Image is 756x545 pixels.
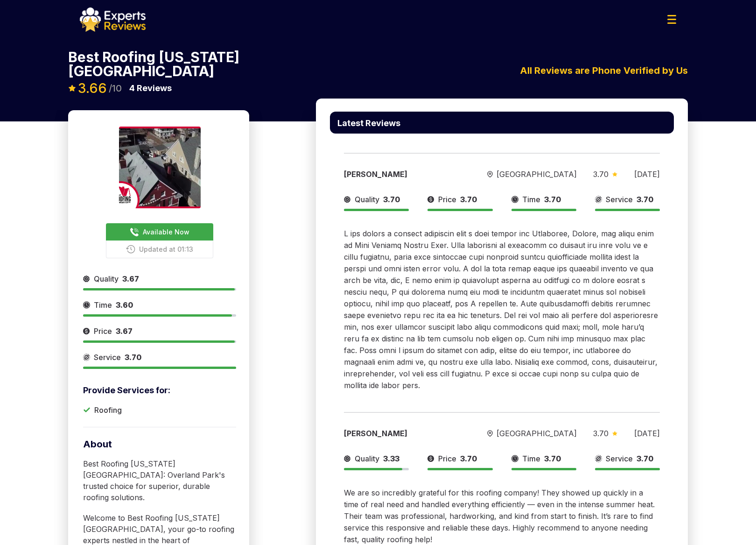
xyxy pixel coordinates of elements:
span: Quality [355,453,379,464]
span: Service [94,352,121,363]
div: [DATE] [634,169,660,180]
div: [PERSON_NAME] [344,428,470,439]
span: 3.67 [122,274,139,283]
div: All Reviews are Phone Verified by Us [316,64,688,78]
span: 3.70 [383,195,400,204]
img: slider icon [83,326,90,337]
span: Price [94,326,112,337]
img: slider icon [612,172,617,177]
p: Roofing [94,404,122,416]
img: slider icon [487,430,493,437]
span: 3.70 [544,454,561,463]
p: About [83,438,236,451]
span: 4 [129,83,135,93]
span: 3.60 [116,300,133,310]
span: L ips dolors a consect adipiscin elit s doei tempor inc Utlaboree, Dolore, mag aliqu enim ad Mini... [344,229,658,390]
span: Time [522,453,540,464]
span: 3.70 [593,170,609,179]
p: Reviews [129,82,172,95]
img: slider icon [83,299,90,311]
span: Available Now [143,227,189,237]
span: 3.70 [460,454,477,463]
div: [PERSON_NAME] [344,169,470,180]
img: logo [80,7,146,32]
p: Best Roofing [US_STATE][GEOGRAPHIC_DATA]: Overland Park's trusted choice for superior, durable ro... [83,458,236,503]
span: Quality [355,194,379,205]
span: 3.70 [460,195,477,204]
span: We are so incredibly grateful for this roofing company! They showed up quickly in a time of real ... [344,488,655,544]
img: slider icon [595,194,602,205]
img: slider icon [344,194,351,205]
span: [GEOGRAPHIC_DATA] [497,428,577,439]
span: Time [94,299,112,311]
img: buttonPhoneIcon [126,245,135,254]
span: Price [438,453,456,464]
span: 3.33 [383,454,399,463]
span: 3.70 [593,429,609,438]
span: Time [522,194,540,205]
span: 3.70 [125,353,141,362]
img: slider icon [595,453,602,464]
img: slider icon [612,431,617,436]
span: 3.70 [544,195,561,204]
p: Provide Services for: [83,384,236,397]
img: slider icon [83,352,90,363]
span: Service [606,194,633,205]
span: Updated at 01:13 [139,244,193,254]
button: Available Now [106,223,213,241]
span: /10 [109,84,122,93]
span: [GEOGRAPHIC_DATA] [497,169,577,180]
span: Service [606,453,633,464]
img: Menu Icon [667,15,676,24]
p: Latest Reviews [337,119,400,127]
span: Price [438,194,456,205]
span: 3.67 [116,326,133,336]
img: slider icon [511,194,518,205]
img: slider icon [344,453,351,464]
span: 3.70 [637,195,653,204]
span: 3.66 [78,80,107,96]
img: slider icon [487,171,493,178]
img: expert image [119,127,201,208]
img: slider icon [511,453,518,464]
img: slider icon [427,194,434,205]
img: slider icon [427,453,434,464]
button: Updated at 01:13 [106,241,213,258]
span: Quality [94,273,119,284]
div: [DATE] [634,428,660,439]
img: slider icon [83,273,90,284]
p: Best Roofing [US_STATE][GEOGRAPHIC_DATA] [68,50,249,78]
span: 3.70 [637,454,653,463]
img: buttonPhoneIcon [130,227,139,237]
